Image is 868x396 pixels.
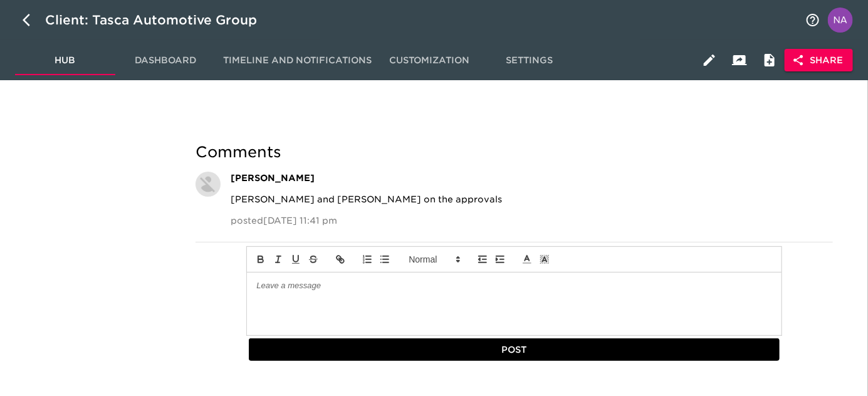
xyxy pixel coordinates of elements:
[249,338,779,362] button: Post
[231,172,823,184] h4: [PERSON_NAME]
[196,172,221,197] img: AAuE7mBAMVP-QLKT0UxcRMlKCJ_3wrhyfoDdiz0wNcS2
[724,45,755,75] button: Client View
[798,5,828,35] button: notifications
[23,53,108,68] span: Hub
[196,142,833,162] h5: Comments
[231,214,823,227] p: posted [DATE] 11:41 pm
[223,53,372,68] span: Timeline and Notifications
[487,53,572,68] span: Settings
[828,8,853,33] img: Profile
[785,49,853,72] button: Share
[254,342,774,358] span: Post
[231,193,823,206] p: [PERSON_NAME] and [PERSON_NAME] on the approvals
[387,53,472,68] span: Customization
[755,45,785,75] button: Internal Notes and Comments
[694,45,724,75] button: Edit Hub
[795,53,843,68] span: Share
[123,53,208,68] span: Dashboard
[45,10,275,30] div: Client: Tasca Automotive Group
